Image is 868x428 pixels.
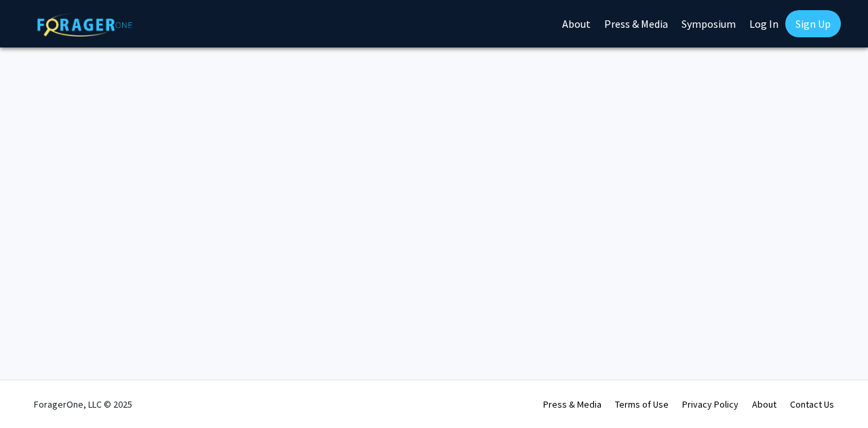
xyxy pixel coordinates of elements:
div: ForagerOne, LLC © 2025 [34,381,132,428]
a: About [752,398,776,410]
a: Privacy Policy [682,398,738,410]
a: Terms of Use [615,398,669,410]
a: Press & Media [543,398,601,410]
a: Sign Up [785,10,841,37]
img: ForagerOne Logo [37,13,132,37]
a: Contact Us [790,398,834,410]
